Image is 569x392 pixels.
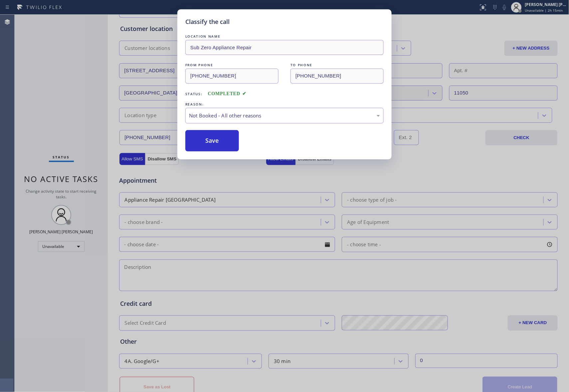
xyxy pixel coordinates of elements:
span: COMPLETED [208,91,247,96]
div: Not Booked - All other reasons [189,112,380,119]
button: Save [185,130,239,151]
input: From phone [185,69,279,84]
div: LOCATION NAME [185,33,384,40]
h5: Classify the call [185,17,230,26]
input: To phone [290,69,384,84]
span: Status: [185,92,203,96]
div: TO PHONE [290,62,384,69]
div: REASON: [185,101,384,108]
div: FROM PHONE [185,62,279,69]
